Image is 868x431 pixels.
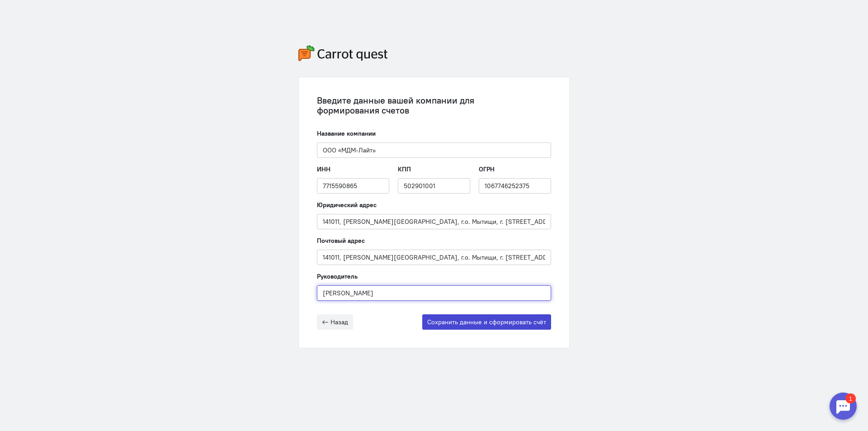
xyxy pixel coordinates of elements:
label: Руководитель [317,272,358,281]
label: ИНН [317,165,330,174]
input: ФИО руководителя [317,285,551,301]
input: Почтовый адрес компании [317,250,551,265]
button: Сохранить данные и сформировать счёт [422,314,551,330]
span: Назад [330,318,348,326]
div: 1 [20,5,31,15]
label: Юридический адрес [317,200,377,209]
label: Почтовый адрес [317,236,365,245]
input: Юридический адрес компании [317,214,551,229]
label: Название компании [317,129,376,138]
input: Название компании, например «ООО “Огого“» [317,142,551,158]
button: Назад [317,314,353,330]
label: ОГРН [479,165,495,174]
img: carrot-quest-logo.svg [298,45,388,61]
input: Если есть [479,178,551,194]
div: Введите данные вашей компании для формирования счетов [317,95,551,115]
label: КПП [398,165,411,174]
input: Если есть [398,178,470,194]
input: ИНН компании [317,178,389,194]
